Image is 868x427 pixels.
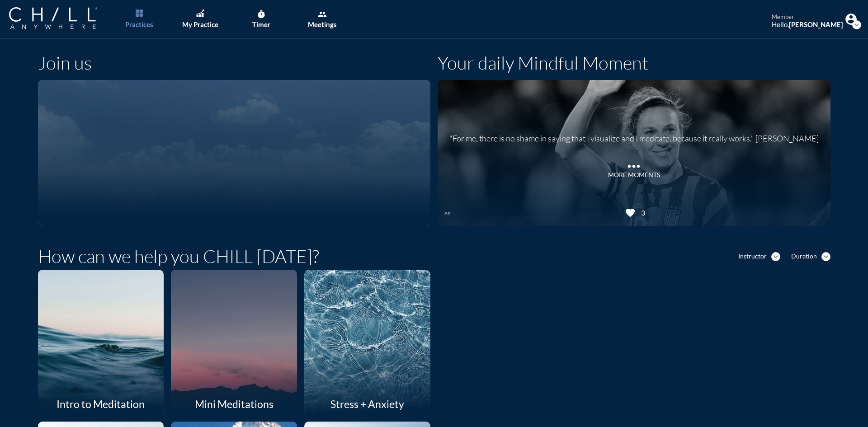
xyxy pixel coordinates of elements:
div: Hello, [772,20,843,28]
h1: Join us [38,52,92,74]
div: 3 [638,208,645,217]
i: more_horiz [625,157,643,171]
div: MORE MOMENTS [608,171,660,179]
div: Intro to Meditation [38,394,164,414]
img: Profile icon [845,14,857,25]
i: timer [257,10,266,19]
h1: How can we help you CHILL [DATE]? [38,245,319,267]
img: Graph [196,9,204,17]
i: group [318,10,327,19]
div: Duration [791,253,817,260]
div: "For me, there is no shame in saying that I visualize and I meditate, because it really works." [... [449,127,819,144]
i: expand_more [771,252,780,261]
div: AP [444,211,450,216]
h1: Your daily Mindful Moment [438,52,648,74]
img: List [136,9,143,17]
i: expand_more [821,252,830,261]
img: Company Logo [9,7,97,29]
div: Practices [125,20,153,28]
div: Instructor [738,253,767,260]
div: Stress + Anxiety [304,394,430,414]
a: Company Logo [9,7,115,30]
div: Meetings [308,20,337,28]
div: Timer [252,20,270,28]
strong: [PERSON_NAME] [789,20,843,28]
i: expand_more [852,20,861,29]
i: favorite [625,207,636,218]
div: My Practice [182,20,218,28]
div: member [772,14,843,21]
div: Mini Meditations [171,394,297,414]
